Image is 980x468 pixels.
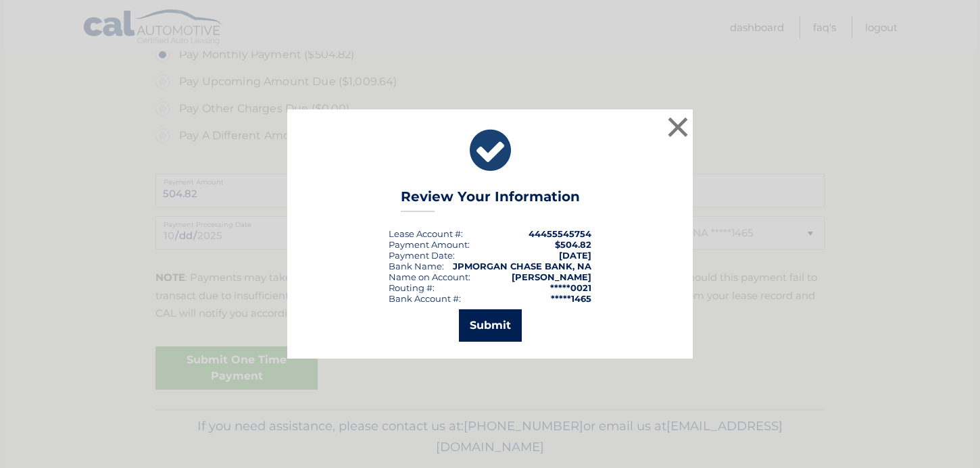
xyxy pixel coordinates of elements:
[389,282,435,293] div: Routing #:
[389,239,470,250] div: Payment Amount:
[512,271,591,282] strong: [PERSON_NAME]
[401,188,580,212] h3: Review Your Information
[389,271,470,282] div: Name on Account:
[555,239,591,250] span: $504.82
[389,293,461,304] div: Bank Account #:
[389,250,455,261] div: :
[453,261,591,271] strong: JPMORGAN CHASE BANK, NA
[389,228,463,239] div: Lease Account #:
[664,113,691,140] button: ×
[529,228,591,239] strong: 44455545754
[389,250,453,261] span: Payment Date
[389,261,444,271] div: Bank Name:
[459,309,522,342] button: Submit
[559,250,591,261] span: [DATE]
